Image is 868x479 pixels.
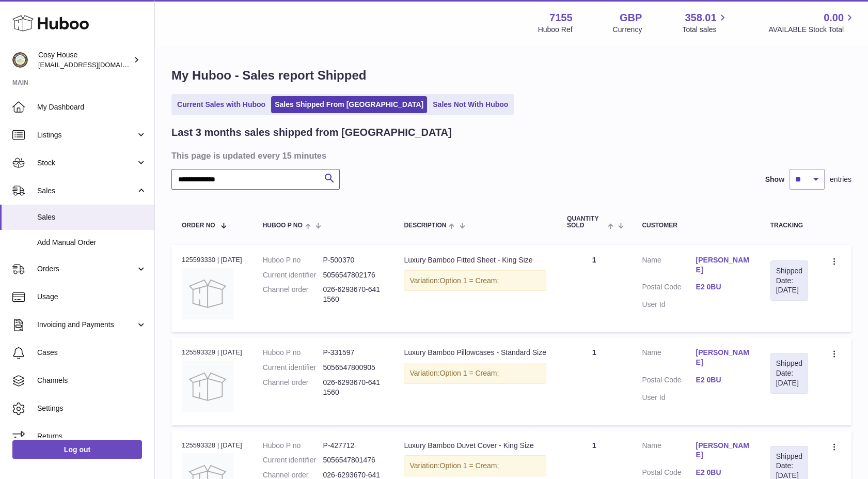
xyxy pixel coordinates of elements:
dd: P-427712 [323,441,384,451]
dt: Channel order [263,378,323,397]
dt: Huboo P no [263,441,323,451]
dt: Current identifier [263,455,323,465]
span: AVAILABLE Stock Total [768,25,856,35]
dt: Current identifier [263,270,323,280]
div: Cosy House [38,50,131,70]
h3: This page is updated every 15 minutes [171,150,849,161]
strong: GBP [620,11,642,25]
a: [PERSON_NAME] [696,441,749,460]
dt: User Id [642,393,696,403]
dd: P-500370 [323,255,384,265]
div: Tracking [770,222,808,229]
span: Usage [37,292,147,302]
span: Huboo P no [263,222,303,229]
a: Sales Shipped From [GEOGRAPHIC_DATA] [271,96,427,113]
span: 358.01 [685,11,716,25]
td: 1 [557,245,632,332]
div: Shipped Date: [DATE] [776,359,802,388]
a: 0.00 AVAILABLE Stock Total [768,11,856,35]
dd: 026-6293670-6411560 [323,378,384,397]
span: entries [830,175,851,184]
span: Orders [37,264,136,274]
dd: 5056547801476 [323,455,384,465]
dd: 5056547800905 [323,363,384,373]
h1: My Huboo - Sales report Shipped [171,67,851,84]
div: 125593329 | [DATE] [182,348,242,357]
dd: 5056547802176 [323,270,384,280]
span: Option 1 = Cream; [440,369,499,377]
img: info@wholesomegoods.com [12,52,28,68]
label: Show [765,175,784,184]
div: Currency [613,25,642,35]
dt: Postal Code [642,375,696,388]
a: E2 0BU [696,468,749,477]
div: 125593328 | [DATE] [182,441,242,450]
div: Huboo Ref [538,25,573,35]
span: Order No [182,222,215,229]
div: Customer [642,222,749,229]
a: [PERSON_NAME] [696,255,749,275]
div: Variation: [404,363,546,384]
dt: Postal Code [642,282,696,295]
div: 125593330 | [DATE] [182,255,242,265]
span: 0.00 [824,11,844,25]
h2: Last 3 months sales shipped from [GEOGRAPHIC_DATA] [171,126,452,140]
span: Settings [37,404,147,413]
dt: Channel order [263,285,323,304]
strong: 7155 [549,11,573,25]
a: Sales Not With Huboo [429,96,512,113]
a: 358.01 Total sales [682,11,728,35]
a: E2 0BU [696,282,749,292]
img: no-photo.jpg [182,268,233,319]
span: Description [404,222,446,229]
dd: P-331597 [323,348,384,358]
div: Luxury Bamboo Fitted Sheet - King Size [404,255,546,265]
dt: Huboo P no [263,255,323,265]
span: Option 1 = Cream; [440,461,499,470]
td: 1 [557,337,632,425]
span: Add Manual Order [37,238,147,248]
dt: User Id [642,300,696,310]
span: Sales [37,186,136,196]
dt: Huboo P no [263,348,323,358]
img: no-photo.jpg [182,361,233,412]
span: Quantity Sold [567,215,605,229]
dt: Name [642,441,696,463]
span: Listings [37,130,136,140]
span: Option 1 = Cream; [440,276,499,285]
span: [EMAIL_ADDRESS][DOMAIN_NAME] [38,60,152,69]
dt: Name [642,255,696,277]
dt: Name [642,348,696,370]
span: My Dashboard [37,102,147,112]
a: Current Sales with Huboo [173,96,269,113]
div: Luxury Bamboo Duvet Cover - King Size [404,441,546,451]
span: Stock [37,158,136,168]
span: Cases [37,348,147,358]
span: Channels [37,376,147,385]
a: [PERSON_NAME] [696,348,749,367]
div: Luxury Bamboo Pillowcases - Standard Size [404,348,546,358]
span: Invoicing and Payments [37,320,136,330]
dd: 026-6293670-6411560 [323,285,384,304]
dt: Current identifier [263,363,323,373]
div: Variation: [404,455,546,476]
span: Returns [37,431,147,441]
span: Sales [37,212,147,222]
a: Log out [12,440,142,459]
span: Total sales [682,25,728,35]
div: Shipped Date: [DATE] [776,266,802,296]
div: Variation: [404,270,546,291]
a: E2 0BU [696,375,749,385]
